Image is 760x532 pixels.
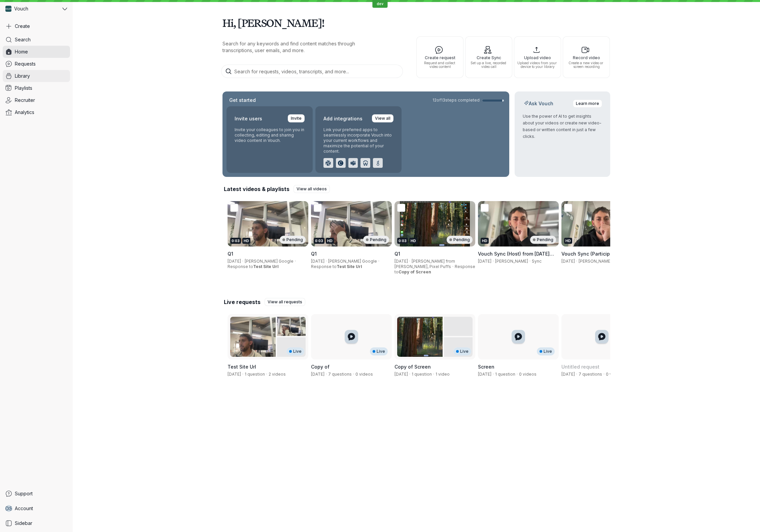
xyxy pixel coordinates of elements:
[579,259,612,264] span: [PERSON_NAME]
[324,372,328,377] span: ·
[481,238,489,244] div: HD
[602,372,606,377] span: ·
[573,100,602,108] a: Learn more
[311,364,330,370] span: Copy of
[15,36,31,43] span: Search
[363,236,389,244] div: Pending
[293,185,330,193] a: View all videos
[491,259,495,264] span: ·
[235,127,305,143] p: Invite your colleagues to join you in collecting, editing and sharing video content in Vouch.
[561,372,575,377] span: Created by Ben
[242,238,250,244] div: HD
[491,372,495,377] span: ·
[311,264,362,269] span: Response to
[3,488,70,500] a: Support
[15,61,36,67] span: Requests
[433,98,504,103] a: 12of13steps completed
[523,113,602,140] p: Use the power of AI to get insights about your videos or create new video-based or written conten...
[409,238,417,244] div: HD
[269,372,286,377] span: 2 videos
[241,372,245,377] span: ·
[561,251,636,263] span: Vouch Sync (Participant) from [DATE] 04:47 am
[419,61,460,69] span: Request and collect video content
[394,372,408,377] span: Created by Stephane
[408,372,412,377] span: ·
[394,264,475,274] span: Response to
[311,251,317,257] span: Q1
[15,48,28,55] span: Home
[228,259,241,264] span: [DATE]
[436,372,450,377] span: 1 video
[394,259,408,264] span: [DATE]
[224,298,261,306] h2: Live requests
[394,364,431,370] span: Copy of Screen
[468,55,509,60] span: Create Sync
[337,264,362,269] span: Test Site Url
[394,251,400,257] span: Q1
[230,238,241,244] div: 0:03
[530,236,556,244] div: Pending
[15,85,32,91] span: Playlists
[447,236,473,244] div: Pending
[478,251,554,263] span: Vouch Sync (Host) from [DATE] 04:47 am
[228,97,257,104] h2: Get started
[245,372,265,377] span: 1 question
[561,364,599,370] span: Untitled request
[561,251,642,257] h3: Vouch Sync (Participant) from 8 August 2025 at 04:47 am
[15,73,30,79] span: Library
[564,238,572,244] div: HD
[324,259,328,264] span: ·
[265,372,269,377] span: ·
[517,55,558,60] span: Upload video
[478,251,559,257] h3: Vouch Sync (Host) from 8 August 2025 at 04:47 am
[576,100,599,107] span: Learn more
[433,98,480,103] span: 12 of 13 steps completed
[3,46,70,58] a: Home
[9,505,13,512] span: S
[517,61,558,69] span: Upload videos from your device to your library
[495,372,515,377] span: 1 question
[561,259,575,264] span: [DATE]
[397,238,408,244] div: 0:03
[451,264,455,269] span: ·
[377,259,381,264] span: ·
[15,97,35,104] span: Recruiter
[5,505,9,512] span: D
[311,372,324,377] span: Created by Stephane
[311,259,324,264] span: [DATE]
[228,364,256,370] span: Test Site Url
[468,61,509,69] span: Set up a live, recorded video call
[372,114,393,122] a: View all
[3,94,70,106] a: Recruiter
[15,490,33,497] span: Support
[221,65,403,78] input: Search for requests, videos, transcripts, and more...
[3,3,70,15] button: Vouch avatarVouch
[293,259,297,264] span: ·
[432,372,436,377] span: ·
[566,61,607,69] span: Create a new video or screen recording
[328,259,377,264] span: [PERSON_NAME] Google
[3,70,70,82] a: Library
[416,36,463,78] button: Create requestRequest and collect video content
[235,114,262,123] h2: Invite users
[280,236,306,244] div: Pending
[355,372,373,377] span: 0 videos
[419,55,460,60] span: Create request
[228,264,279,269] span: Response to
[323,127,393,154] p: Link your preferred apps to seamlessly incorporate Vouch into your current workflows and maximize...
[495,259,528,264] span: [PERSON_NAME]
[352,372,355,377] span: ·
[515,372,519,377] span: ·
[5,6,11,12] img: Vouch avatar
[478,364,494,370] span: Screen
[288,114,305,122] a: Invite
[514,36,561,78] button: Upload videoUpload videos from your device to your library
[253,264,279,269] span: Test Site Url
[606,372,623,377] span: 0 videos
[222,13,610,32] h1: Hi, [PERSON_NAME]!
[222,40,384,54] p: Search for any keywords and find content matches through transcriptions, user emails, and more.
[3,106,70,118] a: Analytics
[523,100,555,107] h2: Ask Vouch
[3,82,70,94] a: Playlists
[14,5,28,12] span: Vouch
